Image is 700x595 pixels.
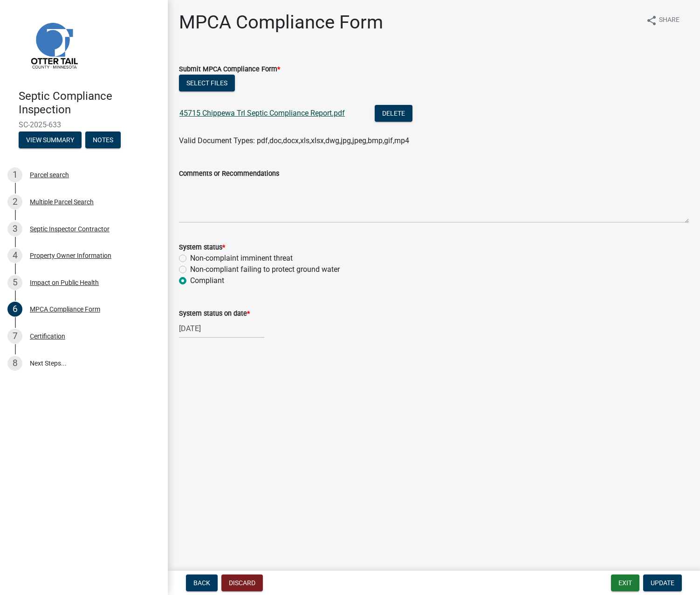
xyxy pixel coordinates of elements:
img: Otter Tail County, Minnesota [19,10,89,80]
a: 45715 Chippewa Trl Septic Compliance Report.pdf [179,109,345,118]
div: Parcel search [30,172,69,178]
div: 5 [7,275,22,290]
h1: MPCA Compliance Form [179,11,383,34]
button: Select files [179,75,235,91]
label: Comments or Recommendations [179,171,279,177]
label: System status on date [179,311,250,317]
label: Non-complaint imminent threat [190,253,293,264]
label: System status [179,244,225,251]
wm-modal-confirm: Summary [19,137,82,144]
button: Back [186,574,218,591]
div: MPCA Compliance Form [30,306,100,312]
div: 6 [7,302,22,317]
span: Share [659,15,679,26]
wm-modal-confirm: Notes [85,137,121,144]
div: Property Owner Information [30,252,111,259]
div: Multiple Parcel Search [30,199,94,205]
label: Submit MPCA Compliance Form [179,66,280,73]
div: 7 [7,329,22,344]
button: View Summary [19,131,82,148]
div: 2 [7,194,22,209]
span: Back [193,579,210,587]
div: Impact on Public Health [30,279,99,286]
h4: Septic Compliance Inspection [19,90,160,117]
button: Notes [85,131,121,148]
label: Compliant [190,275,224,286]
wm-modal-confirm: Delete Document [375,110,412,118]
span: Update [651,579,674,587]
div: 3 [7,221,22,236]
div: Certification [30,333,65,339]
i: share [646,15,657,26]
div: Septic Inspector Contractor [30,226,110,232]
span: SC-2025-633 [19,120,149,129]
div: 4 [7,248,22,263]
button: Delete [375,105,412,122]
span: Valid Document Types: pdf,doc,docx,xls,xlsx,dwg,jpg,jpeg,bmp,gif,mp4 [179,136,409,145]
button: shareShare [638,11,687,29]
input: mm/dd/yyyy [179,319,264,338]
div: 1 [7,167,22,182]
button: Exit [611,574,639,591]
label: Non-compliant failing to protect ground water [190,264,340,275]
button: Discard [221,574,263,591]
div: 8 [7,356,22,371]
button: Update [643,574,682,591]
